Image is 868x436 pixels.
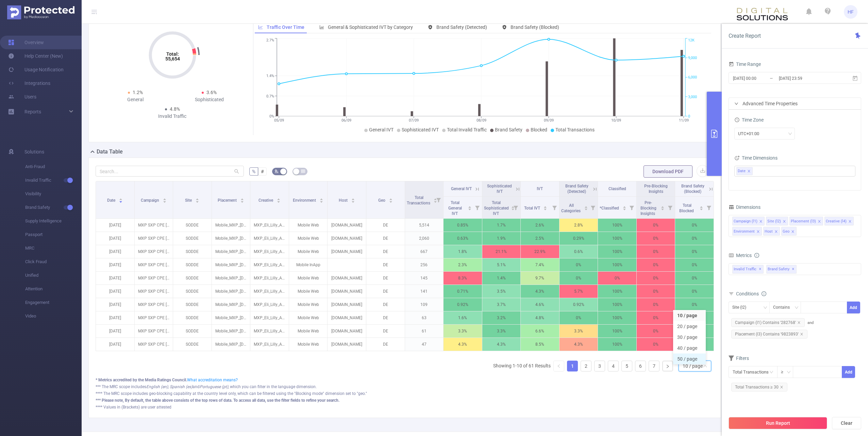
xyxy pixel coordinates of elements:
tspan: 0% [269,114,274,119]
p: SODDE [173,232,212,245]
p: 22.9% [521,245,559,258]
span: Video [25,309,82,323]
div: Sort [163,197,167,201]
div: Campaign (l1) [734,217,757,226]
i: icon: caret-up [320,197,323,199]
p: DE [366,245,405,258]
tspan: 09/09 [544,118,553,123]
p: 0.29% [560,232,598,245]
i: icon: caret-down [240,200,244,202]
button: Clear [832,417,861,429]
span: Brand Safety [495,127,522,132]
p: SODDE [173,285,212,298]
p: 0% [675,258,714,271]
p: [DOMAIN_NAME] [328,232,366,245]
p: Mobile_MXP_[DEMOGRAPHIC_DATA] [[PHONE_NUMBER]] [212,232,250,245]
span: Geo [378,198,386,203]
p: DE [366,272,405,285]
span: Traffic Over Time [267,24,304,30]
span: Pre-Blocking Insights [644,184,668,194]
span: % [252,169,255,174]
p: SODDE [173,219,212,232]
a: 3 [595,361,605,371]
li: 40 / page [673,343,706,353]
i: Filter menu [472,197,482,218]
li: Campaign (l1) [732,217,765,225]
span: Brand Safety (Blocked) [511,24,559,30]
i: icon: bar-chart [319,25,324,30]
p: Mobile Web [289,272,328,285]
p: 9.7% [521,272,559,285]
span: Total Transactions [555,127,595,132]
p: [DATE] [96,258,134,271]
p: MXP SXP CPE [PERSON_NAME] [PERSON_NAME] - Mounjaro Adipositas Flight 2 Q3 2025 Desktop_Mobile [28... [135,272,173,285]
span: Engagement [25,296,82,309]
div: ≥ [781,366,788,378]
i: icon: caret-up [277,197,280,199]
p: 667 [405,245,444,258]
i: icon: caret-up [389,197,393,199]
div: Sort [240,197,244,201]
p: [DATE] [96,245,134,258]
i: icon: caret-down [163,200,166,202]
li: 10 / page [673,310,706,321]
i: icon: close [759,220,763,224]
a: What accreditation means? [187,378,238,382]
span: Reports [24,109,41,114]
span: Click Fraud [25,255,82,269]
p: 0.6% [560,245,598,258]
div: Environment [734,227,755,236]
span: Campaign [141,198,160,203]
p: MXP SXP CPE [PERSON_NAME] [PERSON_NAME] - Mounjaro Adipositas Flight 2 Q3 2025 Desktop_Mobile [28... [135,219,173,232]
i: icon: caret-down [584,207,588,210]
i: Filter menu [511,197,520,218]
p: 2.6% [521,219,559,232]
span: Date [738,167,746,175]
div: Site (l2) [732,302,751,313]
span: Brand Safety [25,201,82,214]
p: 145 [405,272,444,285]
i: icon: caret-down [623,207,627,210]
p: 0% [560,258,598,271]
li: 7 [649,361,660,371]
span: Time Range [729,61,761,67]
button: Run Report [729,417,827,429]
li: Host [763,227,780,236]
span: Total Transactions [407,195,431,205]
i: icon: caret-up [623,205,627,207]
p: 0% [675,232,714,245]
p: MXP_Eli_Lilly_Adipositas_Flight2_[DEMOGRAPHIC_DATA]_Q32025.zip [5526558] [250,219,289,232]
span: Blocked [531,127,547,132]
a: Overview [8,36,44,49]
div: Host [765,227,773,236]
img: Protected Media [7,5,74,19]
tspan: 05/09 [274,118,284,123]
p: [DATE] [96,285,134,298]
button: Add [847,302,860,313]
span: Sophisticated IVT [402,127,439,132]
i: icon: down [788,132,792,137]
p: 2.8% [560,219,598,232]
tspan: 0 [688,114,690,119]
div: Site (l2) [767,217,781,226]
span: Creative [258,198,274,203]
tspan: Total: [166,51,179,57]
li: Date [736,167,753,175]
div: Sort [543,205,547,209]
a: Help Center (New) [8,49,63,63]
span: MRC [25,241,82,255]
i: icon: left [557,364,561,368]
p: 1.8% [444,245,482,258]
a: 1 [567,361,578,371]
span: Supply Intelligence [25,214,82,228]
span: Brand Safety (Detected) [436,24,487,30]
div: Sort [319,197,323,201]
li: Next Page [662,361,673,371]
div: Geo [783,227,789,236]
span: Create Report [729,33,761,39]
p: 0% [637,272,675,285]
i: icon: down [703,364,707,369]
span: All Categories [561,203,582,213]
input: filter select [754,167,755,175]
p: 0% [637,245,675,258]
